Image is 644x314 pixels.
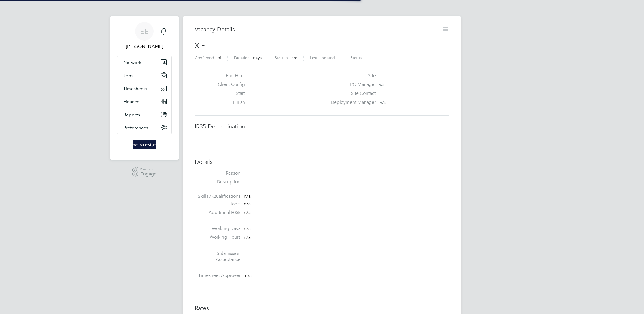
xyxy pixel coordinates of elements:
[117,121,171,134] button: Preferences
[117,43,172,50] span: Elliott Ebanks
[244,226,251,232] span: n/a
[234,55,250,60] label: Duration
[195,193,240,199] label: Skills / Qualifications
[123,60,141,65] span: Network
[195,170,240,176] label: Reason
[248,91,249,96] span: -
[110,16,179,160] nav: Main navigation
[195,26,433,33] h3: Vacancy Details
[133,140,157,149] img: randstad-logo-retina.png
[123,99,139,104] span: Finance
[195,55,214,60] label: Confirmed
[310,55,335,60] label: Last Updated
[213,99,245,106] label: Finish
[123,86,147,91] span: Timesheets
[213,81,245,88] label: Client Config
[275,55,288,60] label: Start In
[140,28,149,35] span: EE
[327,99,376,106] label: Deployment Manager
[379,82,384,87] span: n/a
[140,167,157,172] span: Powered by
[195,39,205,50] span: x -
[244,193,251,199] span: n/a
[123,125,148,130] span: Preferences
[195,123,449,130] h3: IR35 Determination
[195,210,240,216] label: Additional H&S
[213,90,245,97] label: Start
[244,235,251,240] span: n/a
[140,172,157,177] span: Engage
[195,179,240,185] label: Description
[195,201,240,207] label: Tools
[117,95,171,108] button: Finance
[195,304,449,312] h3: Rates
[195,251,240,263] label: Submission Acceptance
[218,55,221,60] span: of
[195,226,240,232] label: Working Days
[123,112,140,117] span: Reports
[117,140,172,149] a: Go to home page
[245,254,246,259] span: -
[244,201,251,207] span: n/a
[195,158,449,166] h3: Details
[253,55,262,60] span: days
[244,210,251,215] span: n/a
[245,273,252,279] span: n/a
[327,73,376,79] label: Site
[117,69,171,82] button: Jobs
[213,73,245,79] label: End Hirer
[117,82,171,95] button: Timesheets
[195,234,240,240] label: Working Hours
[327,81,376,88] label: PO Manager
[327,90,376,97] label: Site Contact
[291,55,297,60] span: n/a
[117,108,171,121] button: Reports
[117,56,171,69] button: Network
[350,55,362,60] label: Status
[195,273,240,279] label: Timesheet Approver
[132,167,157,178] a: Powered byEngage
[123,73,133,78] span: Jobs
[248,100,249,105] span: -
[380,100,386,105] span: n/a
[117,22,172,50] a: EE[PERSON_NAME]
